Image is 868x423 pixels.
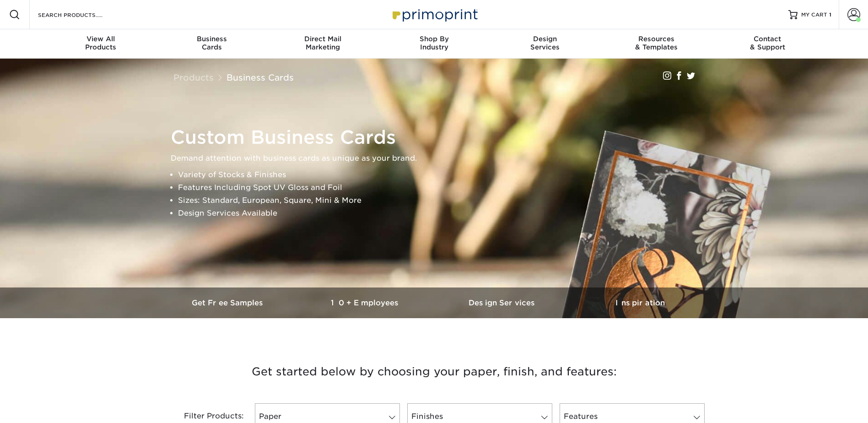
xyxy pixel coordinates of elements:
[434,287,571,318] a: Design Services
[267,35,378,51] div: Marketing
[173,72,214,82] a: Products
[45,29,156,59] a: View AllProducts
[178,207,706,220] li: Design Services Available
[490,29,601,59] a: DesignServices
[601,35,712,51] div: & Templates
[571,298,709,307] h3: Inspiration
[178,181,706,194] li: Features Including Spot UV Gloss and Foil
[712,35,823,43] span: Contact
[712,35,823,51] div: & Support
[378,35,490,43] span: Shop By
[601,29,712,59] a: Resources& Templates
[171,126,706,148] h1: Custom Business Cards
[490,35,601,51] div: Services
[712,29,823,59] a: Contact& Support
[829,11,831,18] span: 1
[297,287,434,318] a: 10+ Employees
[167,351,702,392] h3: Get started below by choosing your paper, finish, and features:
[267,35,378,43] span: Direct Mail
[178,194,706,207] li: Sizes: Standard, European, Square, Mini & More
[156,35,267,43] span: Business
[378,35,490,51] div: Industry
[226,72,294,82] a: Business Cards
[171,152,706,165] p: Demand attention with business cards as unique as your brand.
[378,29,490,59] a: Shop ByIndustry
[490,35,601,43] span: Design
[601,35,712,43] span: Resources
[156,35,267,51] div: Cards
[156,29,267,59] a: BusinessCards
[160,287,297,318] a: Get Free Samples
[178,168,706,181] li: Variety of Stocks & Finishes
[434,298,571,307] h3: Design Services
[388,5,480,24] img: Primoprint
[267,29,378,59] a: Direct MailMarketing
[37,9,126,20] input: SEARCH PRODUCTS.....
[297,298,434,307] h3: 10+ Employees
[571,287,709,318] a: Inspiration
[45,35,156,51] div: Products
[801,11,827,19] span: MY CART
[160,298,297,307] h3: Get Free Samples
[45,35,156,43] span: View All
